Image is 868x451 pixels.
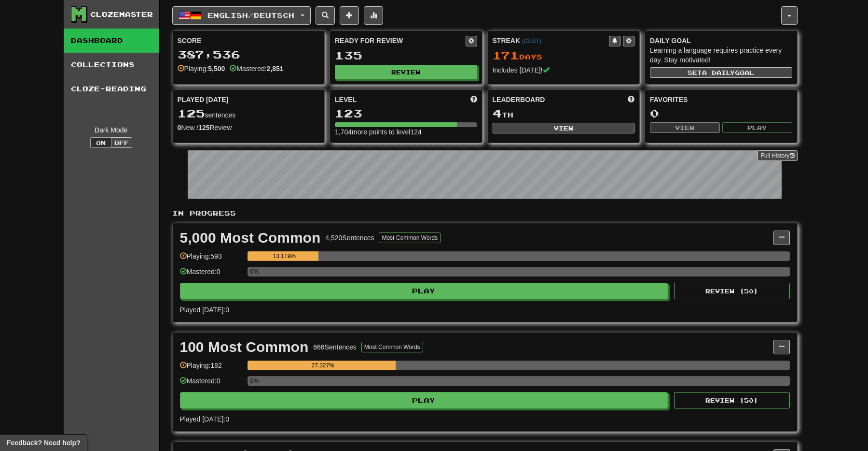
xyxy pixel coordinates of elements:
[178,107,320,120] div: sentences
[178,36,320,45] div: Score
[178,124,181,131] strong: 0
[522,38,541,44] a: (CEST)
[335,65,477,79] button: Review
[325,233,374,243] div: 4,520 Sentences
[758,150,797,161] a: Full History
[493,95,545,104] span: Leaderboard
[180,361,243,377] div: Playing: 182
[313,342,357,352] div: 666 Sentences
[178,95,229,104] span: Played [DATE]
[335,95,357,104] span: Level
[111,137,132,148] button: Off
[230,64,283,73] div: Mastered:
[493,49,635,62] div: Day s
[335,49,477,61] div: 135
[493,65,635,75] div: Includes [DATE]!
[364,6,383,25] button: More stats
[180,267,243,283] div: Mastered: 0
[379,233,441,243] button: Most Common Words
[493,123,635,133] button: View
[493,36,609,45] div: Streak
[180,376,243,392] div: Mastered: 0
[64,77,159,101] a: Cloze-Reading
[650,67,792,78] button: Seta dailygoal
[316,6,335,25] button: Search sentences
[180,306,229,314] span: Played [DATE]: 0
[178,48,320,60] div: 387,536
[650,45,792,65] div: Learning a language requires practice every day. Stay motivated!
[628,95,634,104] span: This week in points, UTC
[674,392,790,408] button: Review (50)
[335,107,477,119] div: 123
[180,392,668,408] button: Play
[470,95,477,104] span: Score more points to level up
[71,125,152,135] div: Dark Mode
[650,122,720,133] button: View
[172,6,311,25] button: English/Deutsch
[90,10,153,19] div: Clozemaster
[335,36,466,45] div: Ready for Review
[650,95,792,104] div: Favorites
[180,251,243,267] div: Playing: 593
[335,127,477,137] div: 1,704 more points to level 124
[250,361,396,370] div: 27.327%
[90,137,111,148] button: On
[250,251,318,261] div: 13.119%
[493,48,519,62] span: 171
[64,29,159,53] a: Dashboard
[180,415,229,423] span: Played [DATE]: 0
[722,122,792,133] button: Play
[172,208,798,218] p: In Progress
[361,342,423,352] button: Most Common Words
[64,53,159,77] a: Collections
[650,107,792,119] div: 0
[7,438,80,448] span: Open feedback widget
[493,106,502,120] span: 4
[208,65,225,73] strong: 5,500
[493,107,635,120] div: th
[180,340,309,354] div: 100 Most Common
[674,283,790,299] button: Review (50)
[178,64,225,73] div: Playing:
[180,231,321,245] div: 5,000 Most Common
[178,123,320,132] div: New / Review
[650,36,792,45] div: Daily Goal
[267,65,284,73] strong: 2,851
[702,69,735,76] span: a daily
[340,6,359,25] button: Add sentence to collection
[207,11,294,19] span: English / Deutsch
[198,124,209,131] strong: 125
[180,283,668,299] button: Play
[178,106,205,120] span: 125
